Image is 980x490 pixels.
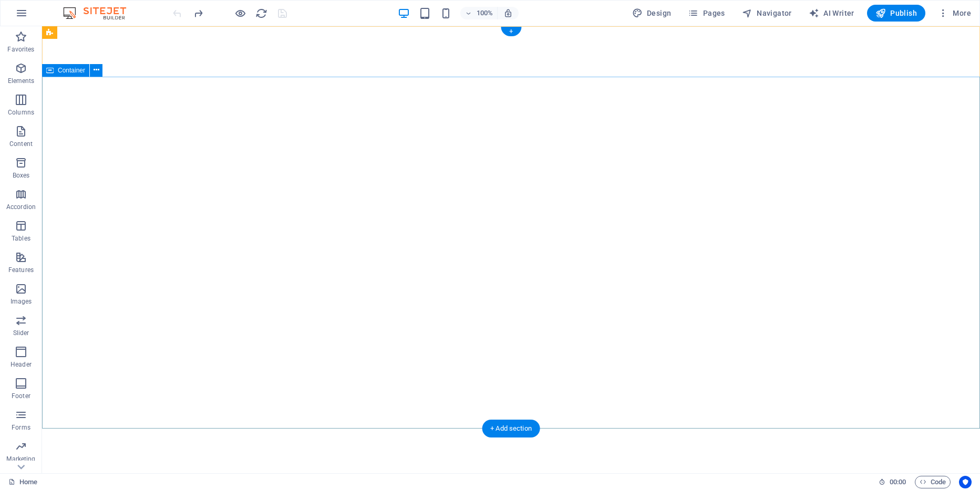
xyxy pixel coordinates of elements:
button: Click here to leave preview mode and continue editing [234,7,246,19]
p: Boxes [13,171,30,180]
p: Favorites [7,45,34,54]
button: 100% [460,7,498,19]
p: Header [11,360,32,369]
span: : [897,478,899,486]
div: Design (Ctrl+Alt+Y) [628,5,676,22]
span: Code [920,476,946,488]
p: Footer [12,392,30,400]
p: Columns [8,108,34,117]
button: Design [628,5,676,22]
button: redo [192,7,204,19]
button: Publish [867,5,925,22]
h6: Session time [879,476,906,488]
p: Features [8,266,34,274]
span: Publish [875,8,917,18]
p: Slider [13,329,29,337]
i: On resize automatically adjust zoom level to fit chosen device. [503,8,513,18]
span: More [938,8,971,18]
img: Editor Logo [60,7,139,19]
span: 00 00 [890,476,906,488]
p: Marketing [6,455,35,463]
p: Accordion [6,203,36,211]
button: Pages [684,5,729,22]
p: Tables [12,234,30,243]
p: Forms [12,423,30,432]
span: Navigator [742,8,792,18]
button: More [934,5,975,22]
p: Images [11,297,32,306]
i: Redo: Move elements (Ctrl+Y, ⌘+Y) [192,7,204,19]
button: reload [255,7,267,19]
button: Usercentrics [959,476,972,488]
span: Design [632,8,672,18]
button: Code [915,476,951,488]
span: AI Writer [809,8,854,18]
div: + Add section [482,420,540,437]
h6: 100% [476,7,493,19]
button: AI Writer [804,5,859,22]
span: Pages [688,8,725,18]
p: Content [9,140,33,148]
div: + [501,27,521,36]
a: Click to cancel selection. Double-click to open Pages [8,476,37,488]
p: Elements [8,77,35,85]
i: Reload page [255,7,267,19]
span: Container [58,67,85,74]
button: Navigator [738,5,796,22]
